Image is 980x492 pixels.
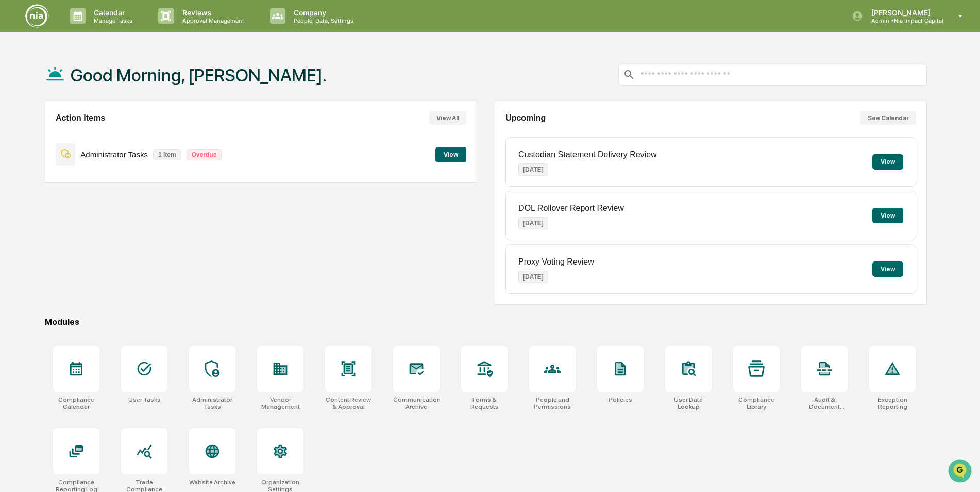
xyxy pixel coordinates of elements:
div: We're available if you need us! [35,89,130,97]
button: See Calendar [860,111,916,125]
p: 1 item [153,149,181,160]
h1: Good Morning, [PERSON_NAME]. [71,65,327,86]
span: Preclearance [21,130,66,140]
p: [PERSON_NAME] [863,8,943,17]
p: How can we help? [10,22,188,38]
p: People, Data, Settings [285,17,359,24]
div: People and Permissions [529,396,576,411]
div: Modules [45,317,927,327]
div: Content Review & Approval [325,396,371,411]
button: Start new chat [175,82,188,94]
div: Communications Archive [393,396,440,411]
div: Audit & Document Logs [801,396,848,411]
div: User Tasks [128,396,161,403]
a: View [435,149,466,159]
div: User Data Lookup [665,396,712,411]
p: [DATE] [518,271,548,283]
p: [DATE] [518,163,548,176]
div: Exception Reporting [869,396,916,411]
div: Compliance Library [733,396,780,411]
button: View [872,208,903,223]
button: View [872,154,903,170]
p: Reviews [174,8,249,17]
div: Compliance Calendar [53,396,99,411]
p: Admin • Nia Impact Capital [863,17,943,24]
a: 🗄️Attestations [71,126,132,144]
p: Approval Management [174,17,249,24]
p: Overdue [187,149,222,160]
div: Website Archive [189,479,235,486]
div: Vendor Management [257,396,303,411]
button: View [872,261,903,277]
div: 🔎 [10,151,19,159]
span: Data Lookup [21,150,65,160]
button: View All [429,111,466,125]
button: View [435,147,466,162]
h2: Action Items [56,113,105,123]
p: Manage Tasks [86,17,138,24]
div: 🖐️ [10,131,19,139]
img: logo [25,4,49,28]
div: Forms & Requests [461,396,508,411]
p: [DATE] [518,217,548,229]
iframe: Open customer support [947,458,975,486]
h2: Upcoming [505,113,546,123]
p: Proxy Voting Review [518,257,594,267]
a: 🔎Data Lookup [6,145,69,164]
div: Policies [609,396,632,403]
p: Company [285,8,359,17]
div: Start new chat [35,79,169,89]
span: Attestations [85,130,128,140]
div: Administrator Tasks [189,396,235,411]
p: Calendar [86,8,138,17]
a: 🖐️Preclearance [6,126,71,144]
p: Administrator Tasks [80,150,148,159]
img: 1746055101610-c473b297-6a78-478c-a979-82029cc54cd1 [10,79,29,97]
div: 🗄️ [75,131,83,139]
p: Custodian Statement Delivery Review [518,150,657,159]
a: Powered byPylon [73,174,125,183]
span: Pylon [103,175,125,183]
p: DOL Rollover Report Review [518,204,624,213]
